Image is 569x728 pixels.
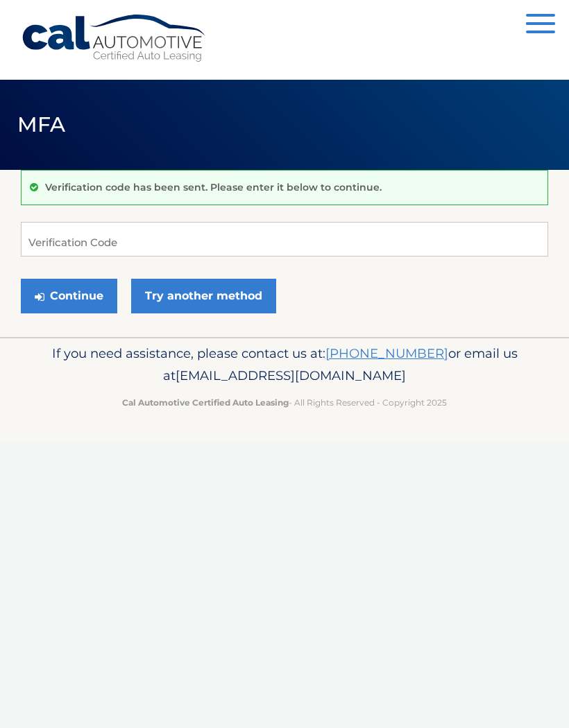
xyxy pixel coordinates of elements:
[131,279,276,313] a: Try another method
[526,14,555,37] button: Menu
[122,397,289,408] strong: Cal Automotive Certified Auto Leasing
[17,112,66,137] span: MFA
[21,14,208,63] a: Cal Automotive
[45,181,382,193] p: Verification code has been sent. Please enter it below to continue.
[21,279,117,313] button: Continue
[21,222,548,257] input: Verification Code
[325,345,448,361] a: [PHONE_NUMBER]
[21,343,548,387] p: If you need assistance, please contact us at: or email us at
[176,367,406,383] span: [EMAIL_ADDRESS][DOMAIN_NAME]
[21,395,548,410] p: - All Rights Reserved - Copyright 2025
